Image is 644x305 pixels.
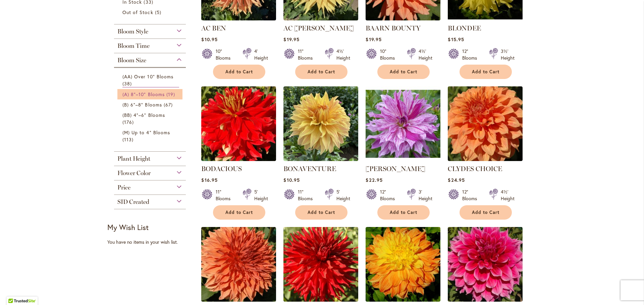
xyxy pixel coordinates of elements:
[216,48,234,61] div: 10" Blooms
[5,281,24,300] iframe: Launch Accessibility Center
[298,48,317,61] div: 11" Blooms
[225,69,253,75] span: Add to Cart
[122,112,165,118] span: (BB) 4"–6" Blooms
[448,227,523,302] img: EMORY PAUL
[366,177,382,183] span: $22.95
[122,9,153,15] span: Out of Stock
[419,48,432,61] div: 4½' Height
[201,86,276,161] img: BODACIOUS
[201,156,276,162] a: BODACIOUS
[377,205,430,220] button: Add to Cart
[295,205,347,220] button: Add to Cart
[216,188,234,202] div: 11" Blooms
[283,165,336,173] a: BONAVENTURE
[166,91,177,98] span: 19
[117,184,130,191] span: Price
[295,65,347,79] button: Add to Cart
[122,101,179,108] a: (B) 6"–8" Blooms 67
[107,239,197,245] div: You have no items in your wish list.
[122,91,179,98] a: (A) 8"–10" Blooms 19
[122,80,133,87] span: 38
[460,205,512,220] button: Add to Cart
[122,73,179,87] a: (AA) Over 10" Blooms 38
[254,188,268,202] div: 5' Height
[460,65,512,79] button: Add to Cart
[201,165,242,173] a: BODACIOUS
[448,165,502,173] a: CLYDES CHOICE
[283,24,354,32] a: AC [PERSON_NAME]
[501,188,515,202] div: 4½' Height
[117,28,148,35] span: Bloom Style
[117,57,146,64] span: Bloom Size
[419,188,432,202] div: 3' Height
[366,156,440,162] a: Brandon Michael
[390,210,417,215] span: Add to Cart
[254,48,268,61] div: 4' Height
[283,177,300,183] span: $10.95
[462,48,481,61] div: 12" Blooms
[501,48,515,61] div: 3½' Height
[164,101,174,108] span: 67
[117,198,149,206] span: SID Created
[366,86,440,161] img: Brandon Michael
[201,15,276,22] a: AC BEN
[122,136,135,143] span: 113
[308,210,335,215] span: Add to Cart
[377,65,430,79] button: Add to Cart
[336,188,350,202] div: 5' Height
[336,48,350,61] div: 4½' Height
[380,48,399,61] div: 10" Blooms
[366,24,421,32] a: BAARN BOUNTY
[283,15,358,22] a: AC Jeri
[283,86,358,161] img: Bonaventure
[448,36,464,43] span: $15.95
[298,188,317,202] div: 11" Blooms
[462,188,481,202] div: 12" Blooms
[201,227,276,302] img: CROYDON MASTERPIECE
[107,222,149,232] strong: My Wish List
[122,73,173,80] span: (AA) Over 10" Blooms
[117,155,150,162] span: Plant Height
[117,42,150,50] span: Bloom Time
[122,129,179,143] a: (M) Up to 4" Blooms 113
[283,156,358,162] a: Bonaventure
[201,24,226,32] a: AC BEN
[448,24,481,32] a: BLONDEE
[122,119,136,126] span: 176
[201,36,217,43] span: $10.95
[472,210,499,215] span: Add to Cart
[448,297,523,303] a: EMORY PAUL
[366,227,440,302] img: EL SOL
[213,65,265,79] button: Add to Cart
[448,15,523,22] a: Blondee
[390,69,417,75] span: Add to Cart
[122,101,162,108] span: (B) 6"–8" Blooms
[213,205,265,220] button: Add to Cart
[201,297,276,303] a: CROYDON MASTERPIECE
[122,129,170,136] span: (M) Up to 4" Blooms
[448,86,523,161] img: Clyde's Choice
[283,36,299,43] span: $19.95
[122,91,165,97] span: (A) 8"–10" Blooms
[283,227,358,302] img: DR LES
[308,69,335,75] span: Add to Cart
[122,9,179,16] a: Out of Stock 5
[366,297,440,303] a: EL SOL
[448,177,465,183] span: $24.95
[366,15,440,22] a: Baarn Bounty
[283,297,358,303] a: DR LES
[122,111,179,126] a: (BB) 4"–6" Blooms 176
[366,36,381,43] span: $19.95
[117,169,151,177] span: Flower Color
[472,69,499,75] span: Add to Cart
[380,188,399,202] div: 12" Blooms
[366,165,425,173] a: [PERSON_NAME]
[225,210,253,215] span: Add to Cart
[448,156,523,162] a: Clyde's Choice
[155,9,163,16] span: 5
[201,177,217,183] span: $16.95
